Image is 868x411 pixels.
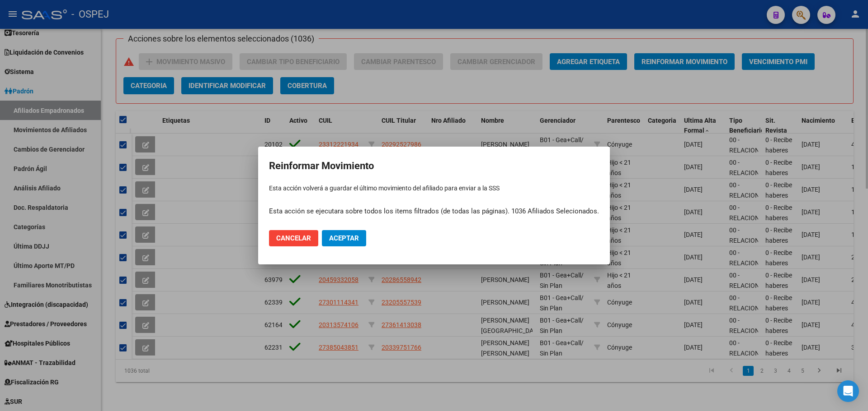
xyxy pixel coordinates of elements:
span: Cancelar [276,234,311,242]
button: Aceptar [322,230,366,246]
div: Open Intercom Messenger [837,380,859,402]
p: Esta acción se ejecutara sobre todos los items filtrados (de todas las páginas). 1036 Afiliados S... [269,206,599,217]
button: Cancelar [269,230,318,246]
span: Aceptar [329,234,359,242]
h2: Reinformar Movimiento [269,157,599,175]
p: Esta acción volverá a guardar el último movimiento del afiliado para enviar a la SSS [269,184,599,193]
